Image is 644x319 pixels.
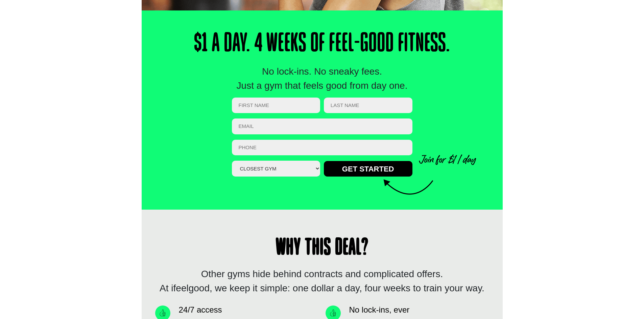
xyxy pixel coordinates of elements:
[232,64,412,93] div: No lock-ins. No sneaky fees. Just a gym that feels good from day one.
[177,304,222,316] span: 24/7 access
[232,140,412,156] input: PHONE
[348,304,410,316] span: No lock-ins, ever
[177,31,466,58] h1: $1 a Day. 4 Weeks of Feel-Good Fitness.
[155,267,489,295] div: Other gyms hide behind contracts and complicated offers. At ifeelgood, we keep it simple: one dol...
[155,237,489,260] h1: Why This Deal?
[324,98,412,113] input: LAST NAME
[324,161,412,177] input: GET STARTED
[232,98,320,113] input: FIRST NAME
[232,118,412,134] input: Email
